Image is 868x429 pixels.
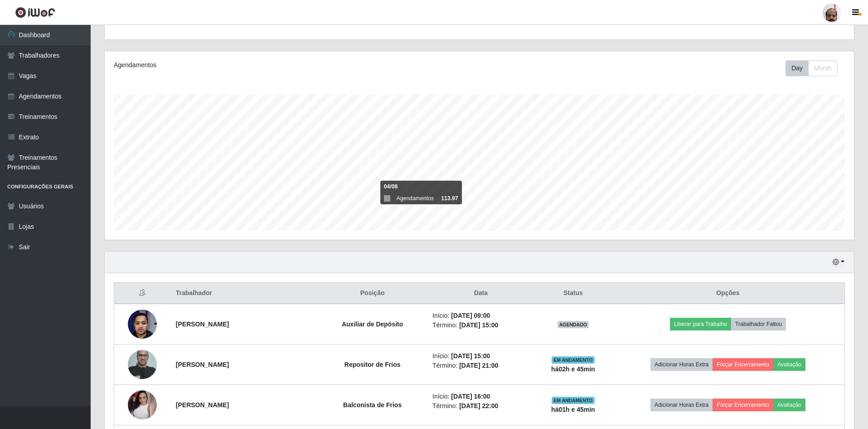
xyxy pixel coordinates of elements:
[318,283,427,304] th: Posição
[176,361,229,368] strong: [PERSON_NAME]
[176,321,229,328] strong: [PERSON_NAME]
[432,321,529,330] li: Término:
[432,361,529,370] li: Término:
[670,318,731,330] button: Liberar para Trabalho
[459,321,498,329] time: [DATE] 15:00
[786,60,838,76] div: First group
[432,311,529,321] li: Início:
[15,7,55,18] img: CoreUI Logo
[128,345,157,384] img: 1655148070426.jpeg
[128,305,157,343] img: 1738042551598.jpeg
[611,283,845,304] th: Opções
[535,283,611,304] th: Status
[713,358,773,371] button: Forçar Encerramento
[343,401,402,409] strong: Balconista de Frios
[731,318,786,330] button: Trabalhador Faltou
[451,393,490,400] time: [DATE] 16:00
[114,60,411,70] div: Agendamentos
[170,283,318,304] th: Trabalhador
[713,399,773,411] button: Forçar Encerramento
[552,356,595,364] span: EM ANDAMENTO
[176,401,229,409] strong: [PERSON_NAME]
[786,60,845,76] div: Toolbar with button groups
[459,402,498,409] time: [DATE] 22:00
[650,399,713,411] button: Adicionar Horas Extra
[773,399,805,411] button: Avaliação
[773,358,805,371] button: Avaliação
[432,392,529,401] li: Início:
[342,321,403,328] strong: Auxiliar de Depósito
[551,406,595,413] strong: há 01 h e 45 min
[451,312,490,319] time: [DATE] 09:00
[344,361,401,368] strong: Repositor de Frios
[459,362,498,369] time: [DATE] 21:00
[451,352,490,360] time: [DATE] 15:00
[650,358,713,371] button: Adicionar Horas Extra
[552,397,595,404] span: EM ANDAMENTO
[432,351,529,361] li: Início:
[786,60,809,76] button: Day
[128,390,157,419] img: 1757024966561.jpeg
[432,401,529,411] li: Término:
[427,283,535,304] th: Data
[558,321,589,328] span: AGENDADO
[808,60,838,76] button: Month
[551,365,595,373] strong: há 02 h e 45 min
